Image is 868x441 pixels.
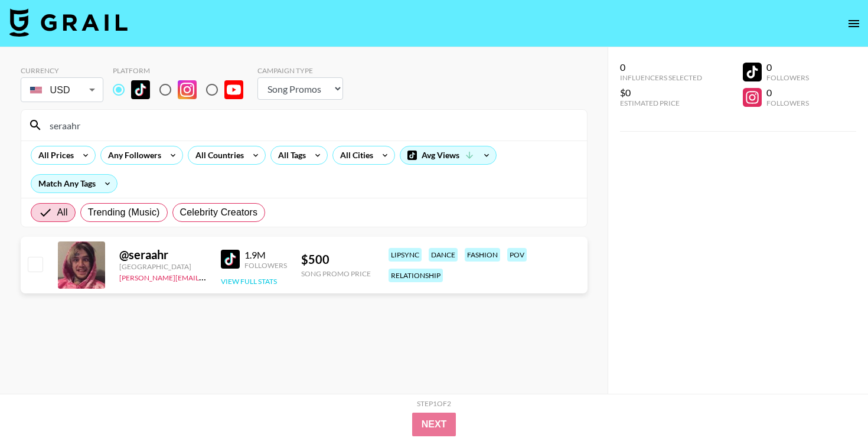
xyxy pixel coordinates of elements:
[9,8,128,37] img: Grail Talent
[766,61,809,73] div: 0
[119,247,207,262] div: @ seraahr
[301,269,371,278] div: Song Promo Price
[221,250,240,269] img: TikTok
[244,249,287,261] div: 1.9M
[224,80,243,99] img: YouTube
[178,80,197,99] img: Instagram
[31,175,117,192] div: Match Any Tags
[88,205,160,220] span: Trending (Music)
[333,146,376,164] div: All Cities
[23,80,101,100] div: USD
[809,382,854,427] iframe: Drift Widget Chat Controller
[43,116,580,135] input: Search by User Name
[389,269,443,282] div: relationship
[620,73,702,82] div: Influencers Selected
[417,399,451,408] div: Step 1 of 2
[57,205,68,220] span: All
[21,66,103,75] div: Currency
[400,146,496,164] div: Avg Views
[429,248,458,262] div: dance
[620,99,702,107] div: Estimated Price
[465,248,500,262] div: fashion
[31,146,76,164] div: All Prices
[101,146,164,164] div: Any Followers
[766,87,809,99] div: 0
[188,146,246,164] div: All Countries
[620,87,702,99] div: $0
[301,252,371,267] div: $ 500
[766,73,809,82] div: Followers
[766,99,809,107] div: Followers
[257,66,343,75] div: Campaign Type
[244,261,287,270] div: Followers
[113,66,253,75] div: Platform
[119,262,207,271] div: [GEOGRAPHIC_DATA]
[119,271,294,282] a: [PERSON_NAME][EMAIL_ADDRESS][DOMAIN_NAME]
[221,277,277,286] button: View Full Stats
[180,205,258,220] span: Celebrity Creators
[389,248,422,262] div: lipsync
[131,80,150,99] img: TikTok
[271,146,308,164] div: All Tags
[842,12,866,35] button: open drawer
[412,413,456,436] button: Next
[507,248,527,262] div: pov
[620,61,702,73] div: 0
